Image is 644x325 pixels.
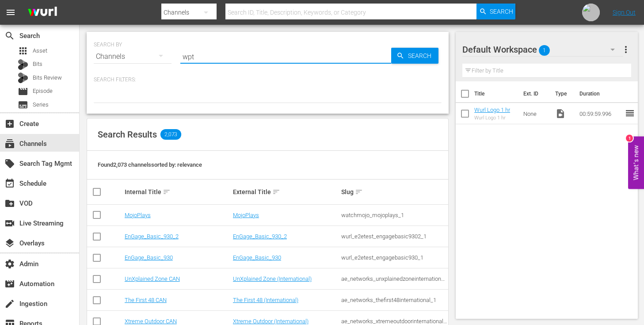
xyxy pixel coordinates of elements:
[341,187,447,197] div: Slug
[18,46,28,56] span: Asset
[341,212,447,218] div: watchmojo_mojoplays_1
[474,107,510,113] a: Wurl Logo 1 hr
[233,187,339,197] div: External Title
[4,298,15,309] span: Ingestion
[341,318,447,325] div: ae_networks_xtremeoutdoorinternational_1
[125,233,179,240] a: EnGage_Basic_930_2
[4,138,15,149] span: Channels
[574,81,627,106] th: Duration
[341,254,447,261] div: wurl_e2etest_engagebasic930_1
[582,4,600,21] img: photo.jpg
[125,254,173,261] a: EnGage_Basic_930
[539,41,550,60] span: 1
[233,212,259,218] a: MojoPlays
[233,318,309,325] a: Xtreme Outdoor (International)
[518,81,550,106] th: Ext. ID
[18,99,28,110] span: Series
[490,4,513,19] span: Search
[4,279,15,289] span: Automation
[33,73,62,82] span: Bits Review
[98,161,202,168] span: Found 2,073 channels sorted by: relevance
[4,178,15,189] span: Schedule
[462,37,623,62] div: Default Workspace
[272,188,280,196] span: sort
[355,188,363,196] span: sort
[33,100,49,109] span: Series
[4,198,15,209] span: VOD
[233,275,312,282] a: UnXplained Zone (International)
[4,119,15,129] span: Create
[341,275,447,282] div: ae_networks_unxplainedzoneinternational_1
[18,59,28,70] div: Bits
[625,108,635,119] span: reorder
[628,136,644,189] button: Open Feedback Widget
[474,81,518,106] th: Title
[341,297,447,303] div: ae_networks_thefirst48international_1
[33,87,53,96] span: Episode
[160,129,181,140] span: 2,073
[520,103,552,124] td: None
[5,7,16,18] span: menu
[626,134,633,141] div: 1
[550,81,574,106] th: Type
[4,158,15,169] span: Search Tag Mgmt
[474,115,510,121] div: Wurl Logo 1 hr
[341,233,447,240] div: wurl_e2etest_engagebasic9302_1
[555,108,566,119] span: Video
[233,254,281,261] a: EnGage_Basic_930
[94,44,171,69] div: Channels
[621,44,631,55] span: more_vert
[4,31,15,41] span: Search
[94,76,442,84] p: Search Filters:
[18,73,28,83] div: Bits Review
[18,86,28,97] span: Episode
[125,212,151,218] a: MojoPlays
[98,129,157,140] span: Search Results
[33,46,47,55] span: Asset
[163,188,171,196] span: sort
[125,297,167,303] a: The First 48 CAN
[576,103,625,124] td: 00:59:59.996
[125,318,177,325] a: Xtreme Outdoor CAN
[21,2,64,23] img: ans4CAIJ8jUAAAAAAAAAAAAAAAAAAAAAAAAgQb4GAAAAAAAAAAAAAAAAAAAAAAAAJMjXAAAAAAAAAAAAAAAAAAAAAAAAgAT5G...
[125,275,180,282] a: UnXplained Zone CAN
[476,4,515,19] button: Search
[233,297,298,303] a: The First 48 (International)
[33,60,42,69] span: Bits
[125,187,230,197] div: Internal Title
[391,48,438,64] button: Search
[4,238,15,249] span: Overlays
[621,39,631,60] button: more_vert
[4,259,15,269] span: Admin
[613,9,636,16] a: Sign Out
[233,233,287,240] a: EnGage_Basic_930_2
[404,48,438,64] span: Search
[4,218,15,229] span: Live Streaming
